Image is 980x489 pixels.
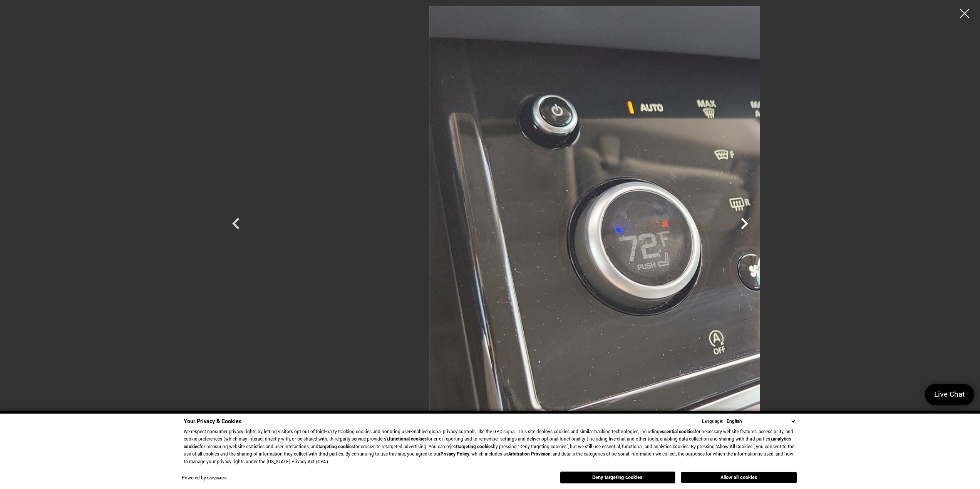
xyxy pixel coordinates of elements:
div: Language: [702,419,723,424]
a: ComplyAuto [207,476,226,481]
select: Language Select [725,417,797,426]
span: Live Chat [930,389,969,400]
strong: targeting cookies [457,444,493,450]
button: Deny targeting cookies [560,471,675,484]
strong: analytics cookies [184,436,791,450]
strong: targeting cookies [318,444,354,450]
a: Privacy Policy [441,451,469,457]
strong: essential cookies [660,429,695,435]
span: Your Privacy & Cookies [184,417,241,426]
a: Live Chat [925,384,974,405]
strong: functional cookies [389,436,427,442]
div: Next [733,208,756,243]
p: We respect consumer privacy rights by letting visitors opt out of third-party tracking cookies an... [184,428,797,466]
strong: Arbitration Provision [508,451,551,457]
div: Previous [224,208,248,243]
button: Allow all cookies [681,472,797,483]
div: Powered by [182,476,226,481]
